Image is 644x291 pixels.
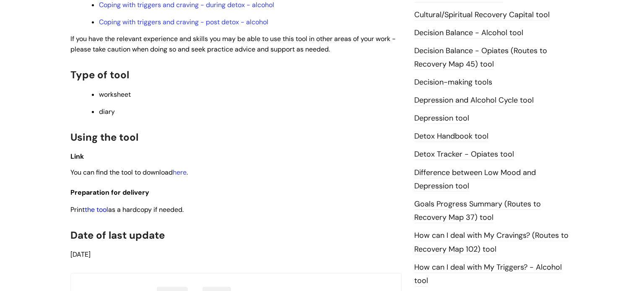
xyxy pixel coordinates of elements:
[70,205,184,214] span: Print as a hardcopy if needed.
[414,167,536,192] a: Difference between Low Mood and Depression tool
[70,229,165,242] span: Date of last update
[99,18,268,26] a: Coping with triggers and craving - post detox - alcohol
[414,262,562,286] a: How can I deal with My Triggers? - Alcohol tool
[414,28,523,39] a: Decision Balance - Alcohol tool
[99,0,274,9] a: Coping with triggers and craving - during detox - alcohol
[414,77,492,88] a: Decision-making tools
[85,205,108,214] a: the tool
[173,168,187,177] a: here
[414,149,514,160] a: Detox Tracker - Opiates tool
[99,90,131,99] span: worksheet
[70,68,129,81] span: Type of tool
[70,168,188,177] span: You can find the tool to download .
[414,113,469,124] a: Depression tool
[414,131,488,142] a: Detox Handbook tool
[99,107,115,116] span: diary
[414,230,569,255] a: How can I deal with My Cravings? (Routes to Recovery Map 102) tool
[70,250,91,259] span: [DATE]
[70,131,138,144] span: Using the tool
[70,188,149,197] span: Preparation for delivery
[70,34,396,54] span: If you have the relevant experience and skills you may be able to use this tool in other areas of...
[414,46,547,70] a: Decision Balance - Opiates (Routes to Recovery Map 45) tool
[414,10,550,21] a: Cultural/Spiritual Recovery Capital tool
[414,199,541,223] a: Goals Progress Summary (Routes to Recovery Map 37) tool
[70,152,84,161] span: Link
[414,95,534,106] a: Depression and Alcohol Cycle tool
